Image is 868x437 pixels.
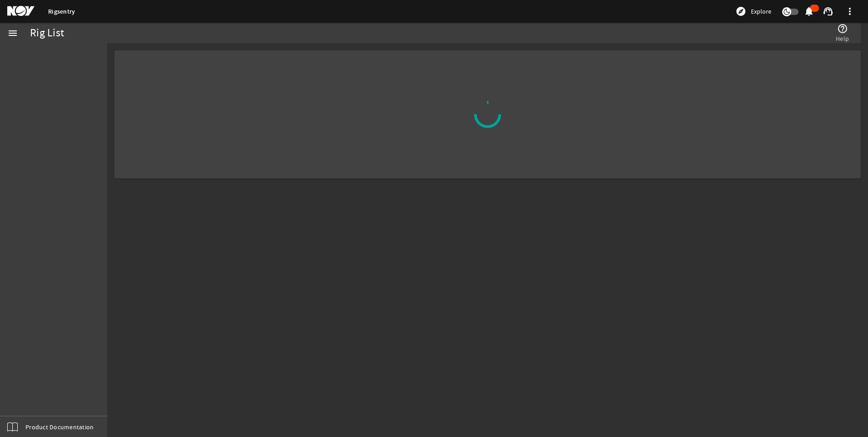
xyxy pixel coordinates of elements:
button: Explore [732,4,775,19]
mat-icon: notifications [804,6,814,17]
span: Help [836,34,849,43]
mat-icon: support_agent [823,6,833,17]
mat-icon: menu [7,28,18,39]
mat-icon: help_outline [837,23,848,34]
span: Explore [751,7,771,16]
a: Rigsentry [48,7,75,16]
mat-icon: explore [735,6,746,17]
span: Product Documentation [25,422,94,432]
div: Rig List [30,29,64,38]
button: more_vert [839,0,861,22]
